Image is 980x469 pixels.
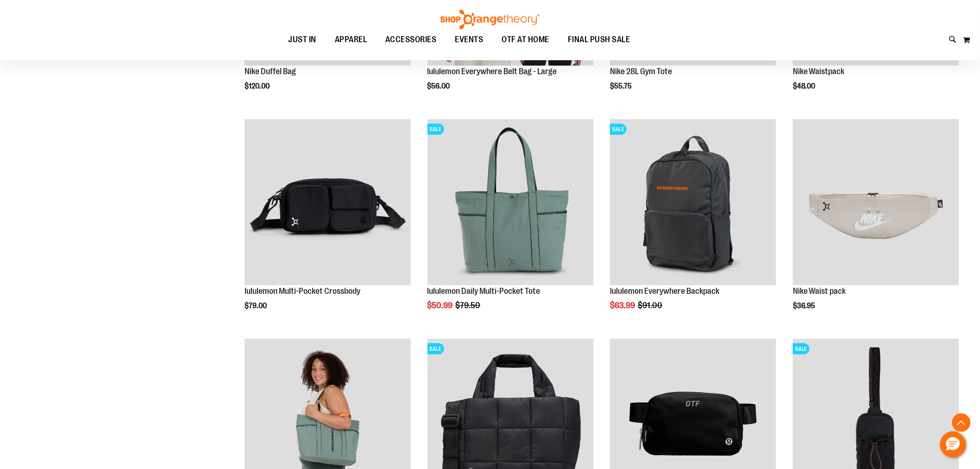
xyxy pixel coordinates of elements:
[559,29,640,51] a: FINAL PUSH SALE
[245,67,296,76] a: Nike Duffel Bag
[455,29,484,50] span: EVENTS
[385,29,437,50] span: ACCESSORIES
[427,119,594,287] a: lululemon Daily Multi-Pocket ToteSALE
[427,301,454,310] span: $50.99
[610,119,776,287] a: lululemon Everywhere BackpackSALE
[376,29,446,50] a: ACCESSORIES
[793,82,817,90] span: $48.00
[610,301,636,310] span: $63.99
[335,29,367,50] span: APPAREL
[793,67,845,76] a: Nike Waistpack
[427,119,594,285] img: lululemon Daily Multi-Pocket Tote
[793,343,810,355] span: SALE
[245,302,268,310] span: $79.00
[326,29,377,51] a: APPAREL
[493,29,559,51] a: OTF AT HOME
[610,67,672,76] a: Nike 28L Gym Tote
[638,301,664,310] span: $91.00
[456,301,482,310] span: $79.50
[502,29,550,50] span: OTF AT HOME
[610,82,633,90] span: $55.75
[427,286,540,296] a: lululemon Daily Multi-Pocket Tote
[610,124,627,135] span: SALE
[427,67,557,76] a: lululemon Everywhere Belt Bag - Large
[279,29,326,51] a: JUST IN
[568,29,630,50] span: FINAL PUSH SALE
[439,10,541,29] img: Shop Orangetheory
[793,302,817,310] span: $36.95
[427,343,444,355] span: SALE
[245,82,271,90] span: $120.00
[788,114,964,334] div: product
[446,29,493,51] a: EVENTS
[245,286,360,296] a: lululemon Multi-Pocket Crossbody
[610,286,719,296] a: lululemon Everywhere Backpack
[793,119,959,287] a: Main view of 2024 Convention Nike Waistpack
[605,114,781,334] div: product
[245,119,411,287] a: lululemon Multi-Pocket Crossbody
[245,119,411,285] img: lululemon Multi-Pocket Crossbody
[240,114,415,334] div: product
[610,119,776,285] img: lululemon Everywhere Backpack
[793,286,846,296] a: Nike Waist pack
[940,431,966,457] button: Hello, have a question? Let’s chat.
[427,82,452,90] span: $56.00
[793,119,959,285] img: Main view of 2024 Convention Nike Waistpack
[952,413,971,432] button: Back To Top
[288,29,316,50] span: JUST IN
[423,114,598,334] div: product
[427,124,444,135] span: SALE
